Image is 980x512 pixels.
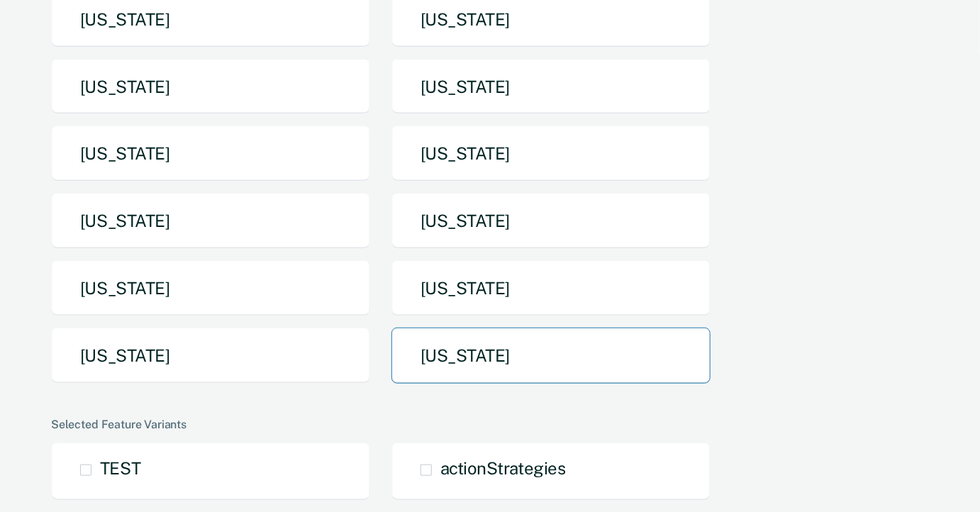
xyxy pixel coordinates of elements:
button: [US_STATE] [391,59,711,115]
span: actionStrategies [440,458,565,478]
button: [US_STATE] [51,59,370,115]
button: [US_STATE] [51,328,370,384]
button: [US_STATE] [391,193,711,249]
button: [US_STATE] [391,126,711,182]
button: [US_STATE] [391,328,711,384]
button: [US_STATE] [51,193,370,249]
button: [US_STATE] [51,126,370,182]
span: TEST [100,458,140,478]
button: [US_STATE] [391,260,711,316]
button: [US_STATE] [51,260,370,316]
div: Selected Feature Variants [51,418,923,431]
